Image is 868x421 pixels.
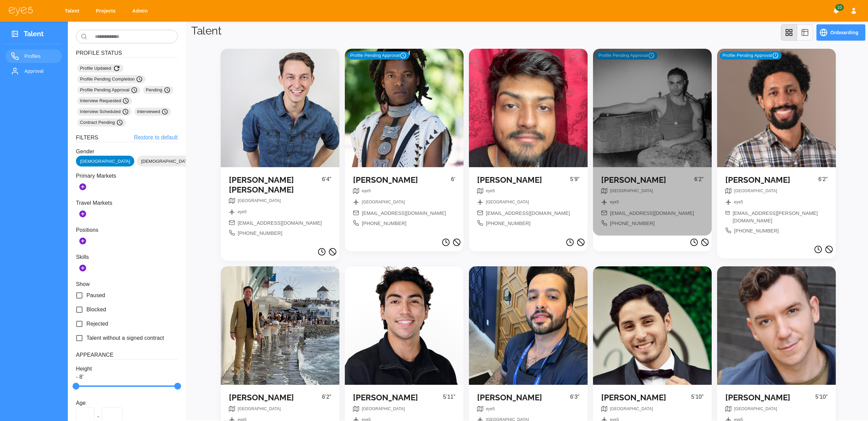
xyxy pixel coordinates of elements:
span: [PHONE_NUMBER] [238,230,282,237]
span: Approval [24,67,57,75]
h5: [PERSON_NAME] [PERSON_NAME] [229,175,322,195]
span: Profiles [24,52,57,60]
p: Gender [76,148,178,156]
h5: [PERSON_NAME] [477,175,570,185]
nav: breadcrumb [486,188,495,196]
h3: Talent [24,30,44,40]
button: Add Positions [76,234,90,248]
p: 6’4” [322,175,331,198]
div: Interview Scheduled [77,108,132,116]
a: [PERSON_NAME] [PERSON_NAME]6’4”breadcrumbbreadcrumb[EMAIL_ADDRESS][DOMAIN_NAME][PHONE_NUMBER] [221,49,339,245]
p: Positions [76,226,178,234]
p: 5’11” [443,393,455,405]
span: eye5 [238,209,246,214]
nav: breadcrumb [238,198,281,206]
span: Contract Pending [80,119,123,126]
div: Profile Pending Completion [77,75,145,83]
span: Interview Scheduled [80,108,129,115]
nav: breadcrumb [238,406,281,414]
span: Profile Pending Completion [80,76,143,83]
span: [PHONE_NUMBER] [362,220,407,227]
div: Interviewed [134,108,171,116]
nav: breadcrumb [486,406,495,414]
button: table [797,24,813,41]
span: [GEOGRAPHIC_DATA] [610,406,653,411]
span: [EMAIL_ADDRESS][PERSON_NAME][DOMAIN_NAME] [733,210,828,224]
h6: Filters [76,133,98,142]
span: [EMAIL_ADDRESS][DOMAIN_NAME] [238,220,322,227]
span: Interviewed [137,108,168,115]
button: Onboarding [816,24,865,41]
nav: breadcrumb [362,199,405,207]
div: Pending [143,86,173,94]
span: eye5 [610,200,619,204]
div: Interview Requested [77,97,132,105]
div: Profile Updated [77,64,123,72]
nav: breadcrumb [362,188,371,196]
a: Profile Pending Approval [PERSON_NAME]6’2”breadcrumbbreadcrumb[EMAIL_ADDRESS][DOMAIN_NAME][PHONE_... [593,49,712,236]
h1: Talent [191,24,221,37]
span: [GEOGRAPHIC_DATA] [734,189,777,193]
p: 6’2” [322,393,331,405]
p: Primary Markets [76,172,178,180]
img: eye5 [8,6,33,16]
h6: Appearance [76,351,178,359]
span: - [97,413,99,421]
a: [PERSON_NAME]5’9”breadcrumbbreadcrumb[EMAIL_ADDRESS][DOMAIN_NAME][PHONE_NUMBER] [469,49,588,236]
nav: breadcrumb [734,199,743,207]
span: [GEOGRAPHIC_DATA] [238,406,281,411]
span: Profile Pending Approval [350,52,407,59]
span: Blocked [86,306,106,314]
span: [DEMOGRAPHIC_DATA] [137,158,195,165]
h5: [PERSON_NAME] [725,393,815,403]
span: [GEOGRAPHIC_DATA] [734,406,777,411]
div: [DEMOGRAPHIC_DATA] [76,156,134,167]
p: Travel Markets [76,199,178,207]
span: [PHONE_NUMBER] [486,220,531,227]
span: Interview Requested [80,97,129,104]
h5: [PERSON_NAME] [353,175,451,185]
p: - 8’ [76,373,178,381]
p: 6’2” [818,175,828,188]
p: 5’10” [815,393,828,405]
nav: breadcrumb [734,188,777,196]
a: Restore to default [134,133,178,142]
span: [EMAIL_ADDRESS][DOMAIN_NAME] [610,210,694,217]
a: Profiles [5,49,62,63]
span: Paused [86,291,105,300]
p: 6’ [451,175,455,188]
p: 6’2” [694,175,704,188]
span: Profile Pending Approval [80,87,138,93]
p: 5’9” [570,175,579,188]
nav: breadcrumb [486,199,529,207]
span: [GEOGRAPHIC_DATA] [486,200,529,204]
span: 10 [835,4,844,11]
h5: [PERSON_NAME] [353,393,443,403]
span: [GEOGRAPHIC_DATA] [610,189,653,193]
h5: [PERSON_NAME] [601,175,694,185]
h6: Profile Status [76,49,178,58]
nav: breadcrumb [610,406,653,414]
a: Profile Pending Approval [PERSON_NAME]6’breadcrumbbreadcrumb[EMAIL_ADDRESS][DOMAIN_NAME][PHONE_NU... [345,49,463,236]
p: 5’10” [691,393,704,405]
a: Projects [92,5,122,17]
button: Add Skills [76,261,90,275]
span: Pending [146,87,171,93]
span: [GEOGRAPHIC_DATA] [238,198,281,203]
p: Height [76,365,178,373]
h5: [PERSON_NAME] [229,393,322,403]
button: Notifications [830,5,842,17]
span: eye5 [486,189,495,193]
span: eye5 [486,406,495,411]
p: Skills [76,253,178,261]
span: [GEOGRAPHIC_DATA] [362,200,405,204]
nav: breadcrumb [610,188,653,196]
span: Rejected [86,320,108,328]
p: Show [76,280,178,288]
h5: [PERSON_NAME] [601,393,691,403]
span: eye5 [362,189,371,193]
nav: breadcrumb [734,406,777,414]
button: grid [781,24,797,41]
span: Profile Updated [80,64,121,72]
span: Talent without a signed contract [86,334,164,342]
